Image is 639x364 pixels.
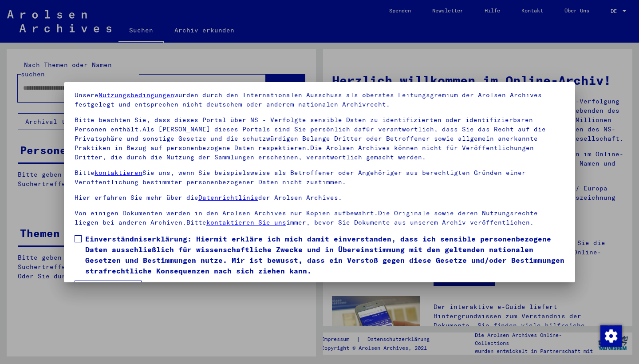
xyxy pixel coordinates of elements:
[85,233,564,276] span: Einverständniserklärung: Hiermit erkläre ich mich damit einverstanden, dass ich sensible personen...
[206,218,286,226] a: kontaktieren Sie uns
[95,169,142,177] a: kontaktieren
[75,209,564,227] p: Von einigen Dokumenten werden in den Arolsen Archives nur Kopien aufbewahrt.Die Originale sowie d...
[99,91,174,99] a: Nutzungsbedingungen
[600,325,621,346] div: Zustimmung ändern
[75,91,564,109] p: Unsere wurden durch den Internationalen Ausschuss als oberstes Leitungsgremium der Arolsen Archiv...
[75,115,564,162] p: Bitte beachten Sie, dass dieses Portal über NS - Verfolgte sensible Daten zu identifizierten oder...
[75,168,564,187] p: Bitte Sie uns, wenn Sie beispielsweise als Betroffener oder Angehöriger aus berechtigten Gründen ...
[75,281,142,297] button: Ich stimme zu
[75,193,564,202] p: Hier erfahren Sie mehr über die der Arolsen Archives.
[198,194,258,202] a: Datenrichtlinie
[600,325,622,347] img: Zustimmung ändern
